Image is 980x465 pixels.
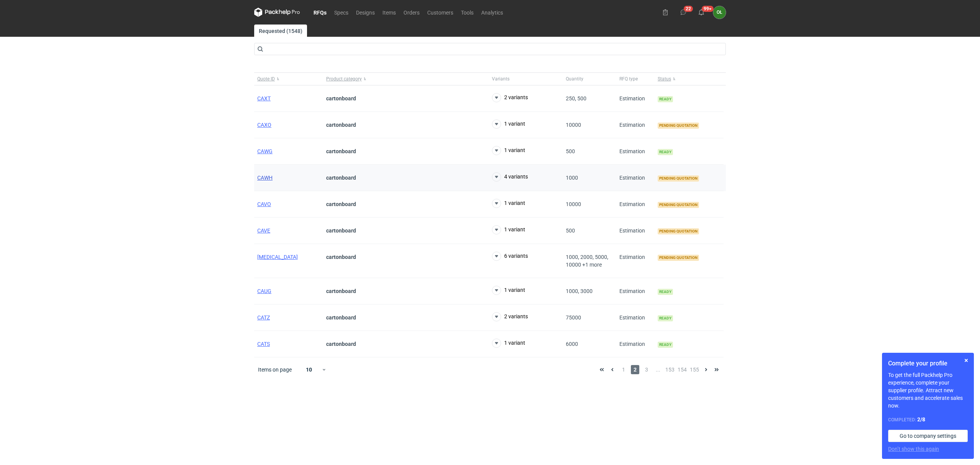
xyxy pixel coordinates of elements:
p: To get the full Packhelp Pro experience, complete your supplier profile. Attract new customers an... [888,371,968,409]
button: 1 variant [492,146,525,155]
span: 6000 [566,341,578,347]
strong: cartonboard [326,148,356,154]
a: RFQs [310,8,330,17]
span: Pending quotation [658,202,699,208]
div: Completed: [888,416,968,424]
a: [MEDICAL_DATA] [257,254,298,260]
div: Olga Łopatowicz [713,6,726,19]
button: Quote ID [254,73,323,85]
span: Ready [658,149,673,155]
a: Go to company settings [888,430,968,442]
span: Ready [658,96,673,102]
div: Estimation [616,331,655,357]
span: 154 [678,365,687,374]
span: 1000, 2000, 5000, 10000 +1 more [566,254,608,268]
span: 155 [690,365,699,374]
span: 75000 [566,314,581,321]
button: 99+ [695,6,707,18]
span: Pending quotation [658,175,699,182]
div: Estimation [616,218,655,244]
strong: cartonboard [326,175,356,181]
span: Ready [658,315,673,321]
a: CAVO [257,201,271,207]
a: Analytics [477,8,507,17]
button: 1 variant [492,199,525,208]
span: Quantity [566,76,583,82]
strong: 2 / 8 [917,416,925,422]
span: Variants [492,76,510,82]
span: 2 [631,365,639,374]
a: Requested (1548) [254,25,307,37]
button: 6 variants [492,252,528,261]
span: 10000 [566,122,581,128]
span: 500 [566,228,575,234]
button: Don’t show this again [888,445,939,453]
div: Estimation [616,112,655,138]
div: Estimation [616,138,655,165]
button: 2 variants [492,93,528,102]
span: Pending quotation [658,228,699,234]
div: 10 [297,364,322,375]
h1: Complete your profile [888,359,968,368]
button: 1 variant [492,286,525,295]
button: 1 variant [492,225,525,234]
a: CATS [257,341,270,347]
div: Estimation [616,85,655,112]
strong: cartonboard [326,288,356,294]
span: 500 [566,148,575,154]
button: 22 [677,6,689,18]
span: Items on page [258,366,292,373]
div: Estimation [616,165,655,191]
strong: cartonboard [326,228,356,234]
button: 4 variants [492,172,528,182]
span: 3 [642,365,651,374]
strong: cartonboard [326,341,356,347]
strong: cartonboard [326,254,356,260]
strong: cartonboard [326,201,356,207]
a: CAWH [257,175,273,181]
a: CAXT [257,95,271,102]
figcaption: OŁ [713,6,726,19]
a: Specs [330,8,352,17]
a: CAUG [257,288,271,294]
span: 1000, 3000 [566,288,593,294]
button: 2 variants [492,312,528,321]
span: 1000 [566,175,578,181]
span: 153 [665,365,675,374]
a: CATZ [257,314,270,321]
button: Product category [323,73,489,85]
span: Status [658,76,671,82]
span: 1 [619,365,628,374]
svg: Packhelp Pro [254,8,300,17]
div: Estimation [616,191,655,218]
div: Estimation [616,305,655,331]
span: 10000 [566,201,581,207]
button: Skip for now [962,356,971,365]
a: CAWG [257,148,273,154]
span: ... [654,365,662,374]
a: Tools [457,8,477,17]
span: Quote ID [257,76,275,82]
a: Orders [400,8,423,17]
strong: cartonboard [326,122,356,128]
span: Pending quotation [658,255,699,261]
span: 250, 500 [566,95,586,102]
a: CAVE [257,228,270,234]
span: Ready [658,289,673,295]
a: CAXO [257,122,271,128]
div: Estimation [616,244,655,278]
a: Customers [423,8,457,17]
div: Estimation [616,278,655,305]
strong: cartonboard [326,314,356,321]
button: 1 variant [492,339,525,348]
span: Product category [326,76,362,82]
